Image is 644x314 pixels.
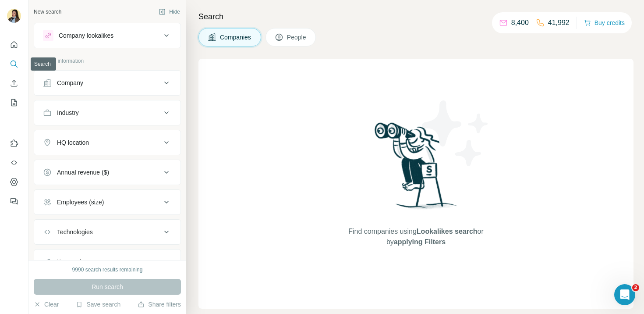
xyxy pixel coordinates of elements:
button: HQ location [34,132,180,153]
button: Use Surfe on LinkedIn [7,136,21,151]
p: 8,400 [511,18,529,28]
button: Company [34,72,180,93]
button: Annual revenue ($) [34,162,180,183]
img: Surfe Illustration - Stars [416,94,495,173]
div: Keywords [57,257,84,266]
button: Employees (size) [34,192,180,213]
h4: Search [198,11,633,23]
span: People [287,33,307,42]
button: Hide [152,5,186,18]
button: Share filters [138,300,181,309]
button: Clear [34,300,59,309]
div: Employees (size) [57,198,104,207]
div: Company [57,78,83,87]
button: Keywords [34,251,180,272]
button: Use Surfe API [7,155,21,171]
p: Company information [34,57,181,65]
button: Quick start [7,37,21,53]
button: Buy credits [584,17,625,29]
div: Industry [57,108,79,117]
span: Lookalikes search [417,228,478,235]
div: Technologies [57,228,93,236]
img: Avatar [7,9,21,23]
button: Search [7,56,21,72]
button: Dashboard [7,174,21,190]
div: New search [34,8,61,16]
button: Enrich CSV [7,75,21,91]
div: 9990 search results remaining [72,266,143,274]
button: Company lookalikes [34,25,180,46]
span: Companies [220,33,252,42]
img: Surfe Illustration - Woman searching with binoculars [371,120,462,218]
p: 41,992 [548,18,570,28]
button: Save search [76,300,120,309]
button: Technologies [34,221,180,243]
div: HQ location [57,138,89,147]
button: My lists [7,95,21,111]
button: Industry [34,102,180,123]
div: Company lookalikes [59,31,113,40]
span: applying Filters [394,238,446,246]
span: Find companies using or by [346,226,486,247]
button: Feedback [7,193,21,209]
div: Annual revenue ($) [57,168,109,177]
